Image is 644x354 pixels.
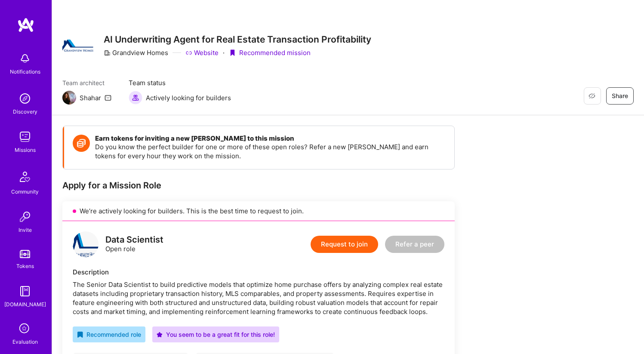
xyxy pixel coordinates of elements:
[73,268,444,277] div: Description
[73,135,90,152] img: Token icon
[11,187,39,196] div: Community
[104,49,111,56] i: icon CompanyGray
[185,48,219,57] a: Website
[15,145,36,154] div: Missions
[16,50,34,67] img: bell
[77,332,83,338] i: icon RecommendedBadge
[612,92,628,100] span: Share
[95,142,446,160] p: Do you know the perfect builder for one or more of these open roles? Refer a new [PERSON_NAME] an...
[105,235,163,244] div: Data Scientist
[157,332,163,338] i: icon PurpleStar
[16,262,34,271] div: Tokens
[229,49,236,56] i: icon PurpleRibbon
[104,34,371,45] h3: AI Underwriting Agent for Real Estate Transaction Profitability
[385,236,444,253] button: Refer a peer
[73,280,444,316] div: The Senior Data Scientist to build predictive models that optimize home purchase offers by analyz...
[13,107,37,116] div: Discovery
[10,67,40,76] div: Notifications
[104,48,168,57] div: Grandview Homes
[606,87,634,105] button: Share
[589,92,595,99] i: icon EyeClosed
[62,78,111,87] span: Team architect
[129,78,231,87] span: Team status
[17,17,34,33] img: logo
[62,91,76,105] img: Team Architect
[62,40,93,52] img: Company Logo
[129,91,142,105] img: Actively looking for builders
[16,208,34,225] img: Invite
[105,94,111,101] i: icon Mail
[105,235,163,253] div: Open role
[16,128,34,145] img: teamwork
[20,250,30,258] img: tokens
[16,90,34,107] img: discovery
[157,330,275,339] div: You seem to be a great fit for this role!
[77,330,141,339] div: Recommended role
[146,93,231,102] span: Actively looking for builders
[80,93,101,102] div: Shahar
[73,231,99,257] img: logo
[18,225,32,234] div: Invite
[12,337,38,346] div: Evaluation
[4,300,46,309] div: [DOMAIN_NAME]
[15,166,35,187] img: Community
[229,48,311,57] div: Recommended mission
[62,180,455,191] div: Apply for a Mission Role
[62,201,455,221] div: We’re actively looking for builders. This is the best time to request to join.
[95,135,446,142] h4: Earn tokens for inviting a new [PERSON_NAME] to this mission
[223,48,225,57] div: ·
[17,321,33,337] i: icon SelectionTeam
[311,236,378,253] button: Request to join
[16,283,34,300] img: guide book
